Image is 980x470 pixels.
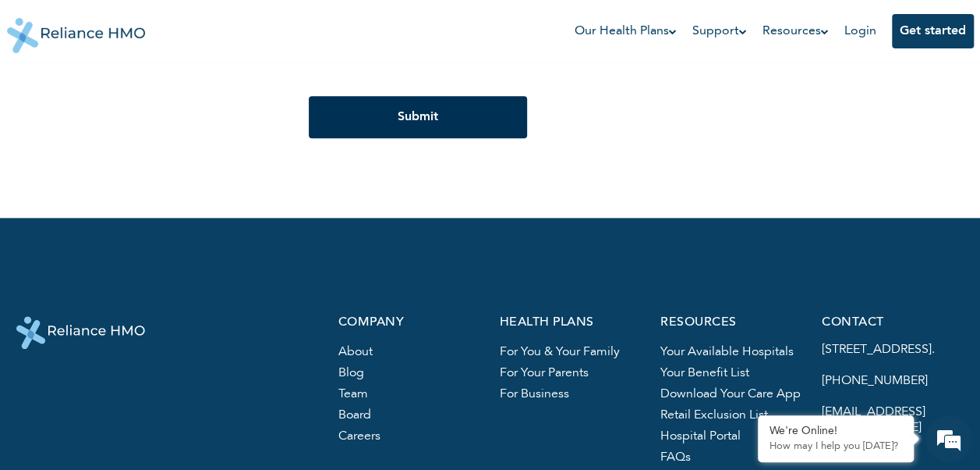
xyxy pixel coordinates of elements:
[499,367,588,379] a: For your parents
[153,390,298,439] div: FAQs
[256,8,293,45] div: Minimize live chat window
[769,425,902,438] div: We're Online!
[338,430,380,443] a: careers
[660,388,801,401] a: Download your care app
[499,346,619,358] a: For you & your family
[499,316,642,329] p: health plans
[16,316,145,349] img: logo-white.svg
[660,430,741,443] a: hospital portal
[692,22,747,41] a: Support
[822,316,964,329] p: contact
[29,78,63,117] img: d_794563401_company_1708531726252_794563401
[81,87,262,108] div: Chat with us now
[822,344,935,356] a: [STREET_ADDRESS].
[660,316,803,329] p: resources
[822,375,928,387] a: [PHONE_NUMBER]
[338,367,364,379] a: blog
[8,418,153,429] span: Conversation
[660,346,794,358] a: Your available hospitals
[769,440,902,453] p: How may I help you today?
[762,22,829,41] a: Resources
[8,336,297,390] textarea: Type your message and hit 'Enter'
[499,388,568,401] a: For business
[309,96,527,138] input: Submit
[338,316,481,329] p: company
[892,14,974,48] button: Get started
[660,451,691,464] a: FAQs
[338,409,371,422] a: board
[90,151,215,309] span: We're online!
[575,22,677,41] a: Our Health Plans
[660,367,749,379] a: Your benefit list
[822,406,925,434] a: [EMAIL_ADDRESS][DOMAIN_NAME]
[338,346,373,358] a: About
[7,6,146,53] img: Reliance HMO's Logo
[338,388,368,401] a: team
[844,25,876,37] a: Login
[660,409,768,422] a: Retail exclusion list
